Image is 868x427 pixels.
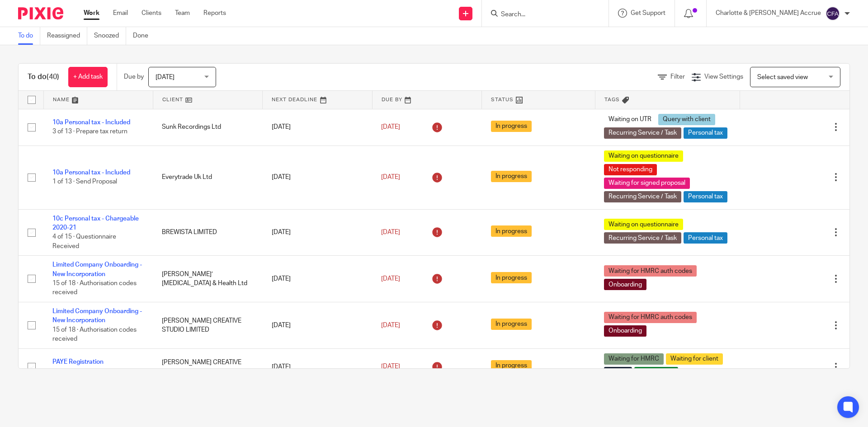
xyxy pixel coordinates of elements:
[704,74,743,80] span: View Settings
[47,27,87,45] a: Reassigned
[142,9,161,18] a: Clients
[491,319,532,330] span: In progress
[604,353,664,365] span: Waiting for HMRC
[604,367,632,378] span: Payroll
[52,234,116,249] span: 4 of 15 · Questionnaire Received
[757,74,808,80] span: Select saved view
[52,169,130,176] a: 10a Personal tax - Included
[52,262,142,277] a: Limited Company Onboarding - New Incorporation
[263,109,372,145] td: [DATE]
[203,9,226,18] a: Reports
[634,367,678,378] span: Admin Tasks
[113,9,128,18] a: Email
[604,178,690,189] span: Waiting for signed proposal
[604,265,697,277] span: Waiting for HMRC auth codes
[381,124,400,130] span: [DATE]
[684,127,727,139] span: Personal tax
[52,308,142,324] a: Limited Company Onboarding - New Incorporation
[52,368,144,375] span: 3 of 4 · Apply for Agent Authority
[604,97,620,102] span: Tags
[604,191,681,202] span: Recurring Service / Task
[381,229,400,235] span: [DATE]
[684,191,727,202] span: Personal tax
[604,164,657,175] span: Not responding
[52,216,139,231] a: 10c Personal tax - Chargeable 2020-21
[133,27,155,45] a: Done
[491,225,532,237] span: In progress
[670,74,685,80] span: Filter
[153,109,262,145] td: Sunk Recordings Ltd
[153,256,262,302] td: [PERSON_NAME]’ [MEDICAL_DATA] & Health Ltd
[604,325,646,337] span: Onboarding
[604,279,646,290] span: Onboarding
[381,276,400,282] span: [DATE]
[491,272,532,283] span: In progress
[666,353,723,365] span: Waiting for client
[658,114,715,125] span: Query with client
[491,360,532,371] span: In progress
[381,174,400,180] span: [DATE]
[68,67,108,87] a: + Add task
[604,219,683,230] span: Waiting on questionnaire
[491,171,532,182] span: In progress
[263,145,372,209] td: [DATE]
[381,364,400,370] span: [DATE]
[604,312,697,323] span: Waiting for HMRC auth codes
[153,145,262,209] td: Everytrade Uk Ltd
[94,27,126,45] a: Snoozed
[381,322,400,328] span: [DATE]
[84,9,99,18] a: Work
[175,9,190,18] a: Team
[604,127,681,139] span: Recurring Service / Task
[153,302,262,349] td: [PERSON_NAME] CREATIVE STUDIO LIMITED
[500,11,581,19] input: Search
[156,74,175,80] span: [DATE]
[47,73,59,80] span: (40)
[124,72,144,81] p: Due by
[52,129,127,135] span: 3 of 13 · Prepare tax return
[153,209,262,256] td: BREWISTA LIMITED
[826,6,840,21] img: svg%3E
[18,27,40,45] a: To do
[52,119,130,126] a: 10a Personal tax - Included
[684,232,727,244] span: Personal tax
[491,121,532,132] span: In progress
[52,280,137,296] span: 15 of 18 · Authorisation codes received
[604,150,683,162] span: Waiting on questionnaire
[153,348,262,385] td: [PERSON_NAME] CREATIVE STUDIO LIMITED
[263,209,372,256] td: [DATE]
[263,348,372,385] td: [DATE]
[604,114,656,125] span: Waiting on UTR
[716,9,821,18] p: Charlotte & [PERSON_NAME] Accrue
[52,179,117,185] span: 1 of 13 · Send Proposal
[28,72,59,82] h1: To do
[18,7,63,19] img: Pixie
[263,302,372,349] td: [DATE]
[604,232,681,244] span: Recurring Service / Task
[631,10,665,16] span: Get Support
[52,327,137,343] span: 15 of 18 · Authorisation codes received
[263,256,372,302] td: [DATE]
[52,359,104,365] a: PAYE Registration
